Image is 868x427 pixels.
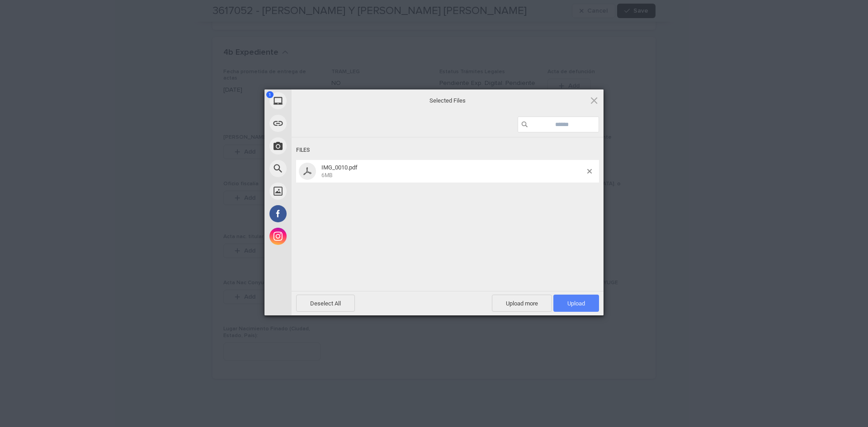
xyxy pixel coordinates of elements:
span: Upload [553,295,599,312]
div: Instagram [264,225,373,248]
span: Deselect All [296,295,355,312]
div: Take Photo [264,135,373,157]
div: Files [296,142,599,159]
span: IMG_0010.pdf [321,164,358,171]
span: Upload more [492,295,552,312]
span: Selected Files [357,96,538,104]
div: Web Search [264,157,373,180]
span: IMG_0010.pdf [319,164,587,179]
span: Click here or hit ESC to close picker [589,95,599,105]
div: Unsplash [264,180,373,202]
span: Upload [567,300,585,307]
span: 6MB [321,172,332,178]
span: 1 [266,91,274,98]
div: Link (URL) [264,112,373,135]
div: Facebook [264,202,373,225]
div: My Device [264,89,373,112]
